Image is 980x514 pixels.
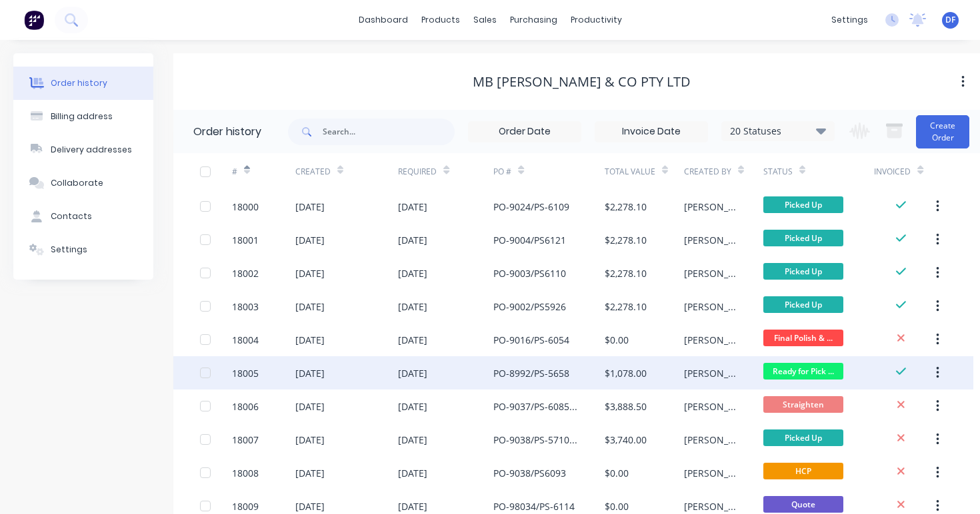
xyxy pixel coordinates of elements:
[493,233,566,247] div: PO-9004/PS6121
[398,233,427,247] div: [DATE]
[684,153,763,190] div: Created By
[398,366,427,380] div: [DATE]
[13,200,153,233] button: Contacts
[763,363,843,380] span: Ready for Pick ...
[684,399,737,413] div: [PERSON_NAME]
[605,333,629,347] div: $0.00
[595,122,707,142] input: Invoice Date
[825,10,875,30] div: settings
[232,333,259,347] div: 18004
[13,166,153,200] button: Collaborate
[605,399,647,413] div: $3,888.50
[493,153,605,190] div: PO #
[945,14,955,26] span: DF
[493,433,578,447] div: PO-9038/PS-5710, PS5711
[24,10,44,30] img: Factory
[13,233,153,266] button: Settings
[493,200,569,214] div: PO-9024/PS-6109
[232,266,259,280] div: 18002
[605,300,647,314] div: $2,278.10
[564,10,629,30] div: productivity
[398,333,427,347] div: [DATE]
[493,166,511,178] div: PO #
[763,263,843,280] span: Picked Up
[763,429,843,446] span: Picked Up
[398,166,437,178] div: Required
[503,10,564,30] div: purchasing
[605,499,629,513] div: $0.00
[605,153,684,190] div: Total Value
[493,366,569,380] div: PO-8992/PS-5658
[415,10,467,30] div: products
[763,330,843,346] span: Final Polish & ...
[684,366,737,380] div: [PERSON_NAME]
[232,166,237,178] div: #
[605,366,647,380] div: $1,078.00
[493,399,578,413] div: PO-9037/PS-6085, 6086, 6087
[51,244,87,256] div: Settings
[232,499,259,513] div: 18009
[763,396,843,413] span: Straighten
[469,122,581,142] input: Order Date
[232,466,259,480] div: 18008
[467,10,503,30] div: sales
[684,300,737,314] div: [PERSON_NAME]
[51,210,92,222] div: Contacts
[295,466,325,480] div: [DATE]
[232,300,259,314] div: 18003
[295,433,325,447] div: [DATE]
[605,466,629,480] div: $0.00
[295,300,325,314] div: [DATE]
[295,266,325,280] div: [DATE]
[13,67,153,100] button: Order history
[493,266,566,280] div: PO-9003/PS6110
[295,399,325,413] div: [DATE]
[232,200,259,214] div: 18000
[763,296,843,313] span: Picked Up
[51,77,107,89] div: Order history
[684,166,731,178] div: Created By
[763,463,843,479] span: HCP
[232,366,259,380] div: 18005
[605,233,647,247] div: $2,278.10
[493,300,566,314] div: PO-9002/PS5926
[398,399,427,413] div: [DATE]
[684,333,737,347] div: [PERSON_NAME]
[232,233,259,247] div: 18001
[684,499,737,513] div: [PERSON_NAME]
[684,266,737,280] div: [PERSON_NAME]
[13,133,153,166] button: Delivery addresses
[684,233,737,247] div: [PERSON_NAME]
[763,496,843,513] span: Quote
[398,300,427,314] div: [DATE]
[874,166,911,178] div: Invoiced
[51,144,132,156] div: Delivery addresses
[684,200,737,214] div: [PERSON_NAME]
[193,124,261,140] div: Order history
[295,366,325,380] div: [DATE]
[295,153,399,190] div: Created
[398,499,427,513] div: [DATE]
[352,10,415,30] a: dashboard
[232,433,259,447] div: 18007
[295,233,325,247] div: [DATE]
[684,466,737,480] div: [PERSON_NAME]
[295,333,325,347] div: [DATE]
[398,466,427,480] div: [DATE]
[684,433,737,447] div: [PERSON_NAME]
[916,115,969,148] button: Create Order
[605,166,655,178] div: Total Value
[323,119,455,145] input: Search...
[398,200,427,214] div: [DATE]
[295,499,325,513] div: [DATE]
[763,196,843,213] span: Picked Up
[493,466,566,480] div: PO-9038/PS6093
[763,153,875,190] div: Status
[763,166,793,178] div: Status
[13,100,153,133] button: Billing address
[232,399,259,413] div: 18006
[763,230,843,246] span: Picked Up
[232,153,295,190] div: #
[874,153,937,190] div: Invoiced
[51,177,103,189] div: Collaborate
